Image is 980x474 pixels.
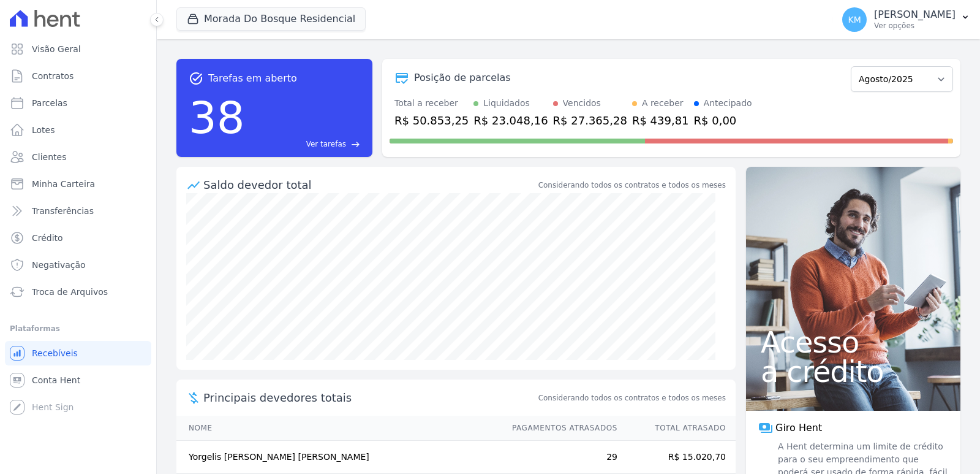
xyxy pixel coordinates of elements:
div: 38 [189,86,245,150]
span: Ver tarefas [306,139,346,150]
th: Nome [176,416,500,441]
span: Principais devedores totais [203,389,536,406]
div: Total a receber [394,97,469,110]
span: Lotes [32,124,55,136]
span: Considerando todos os contratos e todos os meses [538,392,726,403]
div: Antecipado [704,97,752,110]
a: Visão Geral [5,37,151,61]
span: east [351,140,360,149]
a: Parcelas [5,91,151,115]
a: Ver tarefas east [250,139,360,150]
span: Recebíveis [32,347,78,359]
a: Recebíveis [5,341,151,365]
td: 29 [500,441,618,474]
div: Considerando todos os contratos e todos os meses [538,180,726,191]
div: Saldo devedor total [203,177,536,193]
div: R$ 439,81 [632,112,689,129]
a: Contratos [5,64,151,88]
th: Total Atrasado [618,416,736,441]
td: Yorgelis [PERSON_NAME] [PERSON_NAME] [176,441,500,474]
span: Visão Geral [32,43,81,55]
div: Plataformas [10,321,146,336]
div: R$ 0,00 [694,112,752,129]
span: task_alt [189,71,203,86]
span: KM [848,15,861,24]
span: a crédito [761,357,946,386]
span: Giro Hent [775,421,822,435]
a: Minha Carteira [5,172,151,196]
a: Lotes [5,118,151,142]
a: Conta Hent [5,368,151,392]
div: Posição de parcelas [414,71,511,85]
p: Ver opções [874,21,956,31]
button: Morada Do Bosque Residencial [176,7,366,31]
span: Transferências [32,205,94,217]
a: Crédito [5,226,151,250]
div: R$ 50.853,25 [394,112,469,129]
a: Negativação [5,253,151,277]
span: Acesso [761,327,946,357]
span: Minha Carteira [32,178,95,190]
div: R$ 27.365,28 [553,112,627,129]
span: Contratos [32,70,73,82]
span: Tarefas em aberto [208,71,297,86]
a: Transferências [5,199,151,223]
th: Pagamentos Atrasados [500,416,618,441]
span: Troca de Arquivos [32,286,108,298]
span: Parcelas [32,97,67,109]
span: Conta Hent [32,374,80,386]
button: KM [PERSON_NAME] Ver opções [832,2,980,37]
span: Crédito [32,232,63,244]
td: R$ 15.020,70 [618,441,736,474]
span: Clientes [32,151,66,163]
a: Troca de Arquivos [5,280,151,304]
span: Negativação [32,259,86,271]
a: Clientes [5,145,151,169]
p: [PERSON_NAME] [874,9,956,21]
div: A receber [642,97,684,110]
div: R$ 23.048,16 [473,112,548,129]
div: Vencidos [563,97,601,110]
div: Liquidados [483,97,530,110]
